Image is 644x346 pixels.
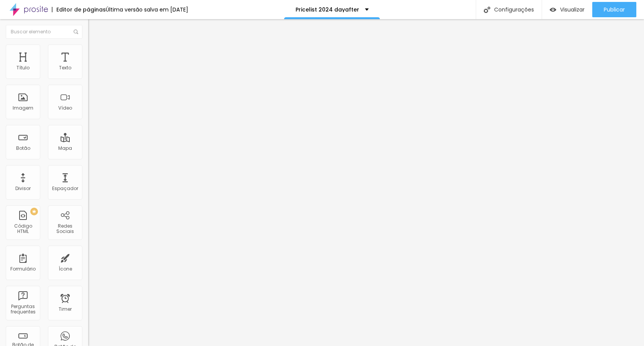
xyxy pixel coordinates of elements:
div: Última versão salva em [DATE] [106,7,188,12]
div: Título [16,65,30,71]
div: Texto [59,65,71,71]
img: Icone [74,30,78,34]
div: Formulário [10,266,36,272]
div: Vídeo [58,105,72,111]
div: Botão [16,146,30,151]
div: Espaçador [52,186,78,191]
img: view-1.svg [550,7,556,13]
div: Mapa [58,146,72,151]
img: Icone [484,7,490,13]
div: Editor de páginas [52,7,106,12]
p: Pricelist 2024 dayafter [296,7,359,12]
span: Visualizar [560,7,585,13]
div: Divisor [15,186,31,191]
div: Timer [59,307,72,312]
input: Buscar elemento [6,25,82,39]
div: Imagem [13,105,33,111]
div: Ícone [59,266,72,272]
button: Visualizar [542,2,592,17]
div: Código HTML [8,223,38,234]
div: Perguntas frequentes [8,304,38,315]
iframe: Editor [88,19,644,346]
button: Publicar [592,2,636,17]
span: Publicar [604,7,625,13]
div: Redes Sociais [50,223,80,234]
